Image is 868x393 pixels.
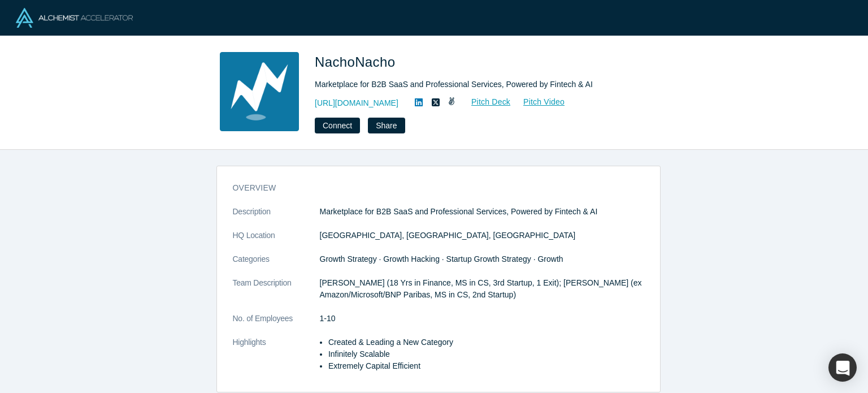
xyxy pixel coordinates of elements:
dt: Description [233,206,320,230]
div: Marketplace for B2B SaaS and Professional Services, Powered by Fintech & AI [315,79,631,90]
dd: 1-10 [320,313,644,325]
dd: [GEOGRAPHIC_DATA], [GEOGRAPHIC_DATA], [GEOGRAPHIC_DATA] [320,230,644,241]
dt: HQ Location [233,230,320,253]
dt: Categories [233,253,320,277]
h3: overview [233,182,628,194]
button: Share [368,118,405,133]
dt: Highlights [233,336,320,384]
img: NachoNacho's Logo [220,52,299,131]
a: Pitch Video [511,96,565,109]
p: Marketplace for B2B SaaS and Professional Services, Powered by Fintech & AI [320,206,644,218]
span: Growth Strategy · Growth Hacking · Startup Growth Strategy · Growth [320,254,563,264]
li: Extremely Capital Efficient [328,360,644,372]
li: Infinitely Scalable [328,348,644,360]
a: [URL][DOMAIN_NAME] [315,97,398,109]
span: NachoNacho [315,54,399,70]
img: Alchemist Logo [16,8,133,28]
p: [PERSON_NAME] (18 Yrs in Finance, MS in CS, 3rd Startup, 1 Exit); [PERSON_NAME] (ex Amazon/Micros... [320,277,644,301]
a: Pitch Deck [459,96,511,109]
li: Created & Leading a New Category [328,336,644,348]
dt: No. of Employees [233,313,320,336]
dt: Team Description [233,277,320,313]
button: Connect [315,118,360,133]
